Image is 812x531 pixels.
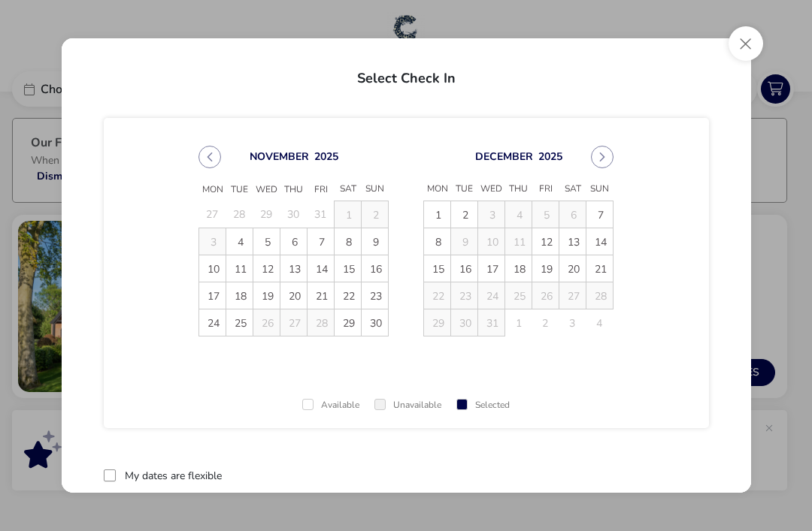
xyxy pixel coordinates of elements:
[505,255,532,282] td: 18
[424,309,451,336] td: 29
[591,146,614,168] button: Next Month
[505,309,532,336] td: 1
[425,256,451,282] span: 15
[227,310,253,336] span: 25
[506,256,532,282] span: 18
[199,309,226,336] td: 24
[226,255,253,282] td: 11
[505,228,532,255] td: 11
[451,309,478,336] td: 30
[227,229,253,255] span: 4
[335,228,362,255] td: 8
[478,201,505,228] td: 3
[250,149,309,164] button: Choose Month
[185,128,627,355] div: Choose Date
[253,228,280,255] td: 5
[559,178,586,201] span: Sat
[559,282,586,309] td: 27
[587,202,614,228] span: 7
[281,283,308,309] span: 20
[559,309,586,336] td: 3
[424,201,451,228] td: 1
[560,229,586,255] span: 13
[254,283,280,309] span: 19
[559,255,586,282] td: 20
[335,309,362,336] td: 29
[199,201,226,228] td: 27
[478,178,505,201] span: Wed
[308,228,335,255] td: 7
[586,309,614,336] td: 4
[226,179,253,201] span: Tue
[200,310,226,336] span: 24
[226,309,253,336] td: 25
[451,228,478,255] td: 9
[314,149,338,164] button: Choose Year
[475,149,533,164] button: Choose Month
[362,229,389,255] span: 9
[125,471,222,481] label: My dates are flexible
[281,229,308,255] span: 6
[424,228,451,255] td: 8
[280,201,308,228] td: 30
[199,179,226,201] span: Mon
[362,282,389,309] td: 23
[374,400,441,410] div: Unavailable
[226,201,253,228] td: 28
[451,255,478,282] td: 16
[308,201,335,228] td: 31
[451,282,478,309] td: 23
[560,256,586,282] span: 20
[505,178,532,201] span: Thu
[532,255,559,282] td: 19
[505,201,532,228] td: 4
[729,26,763,61] button: Close
[425,229,451,255] span: 8
[335,201,362,228] td: 1
[253,255,280,282] td: 12
[587,256,614,282] span: 21
[452,202,478,228] span: 2
[533,256,559,282] span: 19
[586,255,614,282] td: 21
[559,201,586,228] td: 6
[335,282,362,309] td: 22
[586,201,614,228] td: 7
[586,282,614,309] td: 28
[254,256,280,282] span: 12
[532,309,559,336] td: 2
[362,310,389,336] span: 30
[362,228,389,255] td: 9
[199,282,226,309] td: 17
[74,53,739,97] h2: Select Check In
[478,228,505,255] td: 10
[424,255,451,282] td: 15
[586,178,614,201] span: Sun
[532,228,559,255] td: 12
[532,201,559,228] td: 5
[227,283,253,309] span: 18
[452,256,478,282] span: 16
[559,228,586,255] td: 13
[302,400,359,410] div: Available
[281,256,308,282] span: 13
[451,201,478,228] td: 2
[280,179,308,201] span: Thu
[280,309,308,336] td: 27
[308,309,335,336] td: 28
[253,179,280,201] span: Wed
[586,228,614,255] td: 14
[280,282,308,309] td: 20
[362,256,389,282] span: 16
[227,256,253,282] span: 11
[308,229,335,255] span: 7
[505,282,532,309] td: 25
[456,400,510,410] div: Selected
[335,256,362,282] span: 15
[308,282,335,309] td: 21
[253,282,280,309] td: 19
[362,178,389,201] span: Sun
[335,255,362,282] td: 15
